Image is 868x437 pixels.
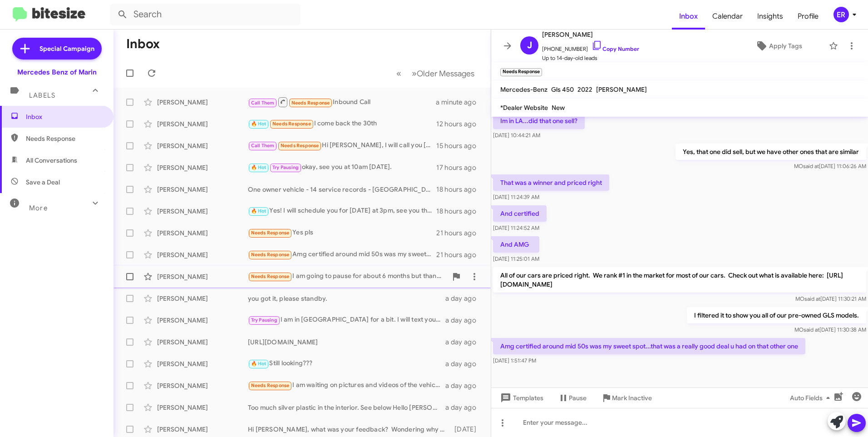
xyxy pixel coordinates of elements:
span: [DATE] 11:24:52 AM [493,224,539,231]
nav: Page navigation example [391,64,480,83]
span: 🔥 Hot [251,164,266,170]
span: All Conversations [26,156,77,165]
span: More [29,204,48,212]
span: Needs Response [251,382,290,388]
div: Mercedes Benz of Marin [17,68,97,77]
span: Needs Response [291,100,330,106]
span: [DATE] 11:24:39 AM [493,194,539,200]
span: MO [DATE] 11:30:38 AM [794,326,866,333]
a: Copy Number [592,45,639,52]
p: That was a winner and priced right [493,174,609,191]
button: Templates [491,390,551,406]
span: Needs Response [251,273,290,279]
span: MO [DATE] 11:30:21 AM [795,295,866,302]
p: And AMG [493,236,539,253]
span: [PERSON_NAME] [542,29,639,40]
p: All of our cars are priced right. We rank #1 in the market for most of our cars. Check out what i... [493,267,866,293]
div: Yes! I will schedule you for [DATE] at 3pm, see you then. [248,206,436,216]
span: 🔥 Hot [251,361,266,367]
div: 21 hours ago [436,228,483,238]
a: Inbox [672,3,705,30]
span: MO [DATE] 11:06:26 AM [794,163,866,169]
div: Still looking??? [248,358,445,369]
span: [PHONE_NUMBER] [542,40,639,54]
span: 2022 [577,85,592,94]
span: Call Them [251,100,275,106]
button: Apply Tags [732,38,824,54]
span: said at [803,163,819,169]
div: Hi [PERSON_NAME], what was your feedback? Wondering why you didn't purchase it. [248,425,450,434]
span: Auto Fields [790,390,833,406]
span: [PERSON_NAME] [596,85,647,94]
div: 18 hours ago [436,207,483,216]
div: I am going to pause for about 6 months but thank you. [248,271,447,282]
div: [PERSON_NAME] [157,403,248,412]
h1: Inbox [126,37,160,51]
span: Up to 14-day-old leads [542,54,639,63]
span: Inbox [26,112,103,121]
div: a minute ago [436,98,483,107]
div: [PERSON_NAME] [157,425,248,434]
span: 🔥 Hot [251,208,266,214]
span: Needs Response [281,143,319,149]
span: Try Pausing [251,317,277,323]
div: ER [833,7,849,22]
div: okay, see you at 10am [DATE]. [248,162,436,173]
span: Mark Inactive [612,390,652,406]
p: And certified [493,205,547,222]
div: [PERSON_NAME] [157,381,248,390]
span: Mercedes-Benz [500,85,547,94]
div: 15 hours ago [436,141,483,150]
div: [URL][DOMAIN_NAME] [248,338,445,347]
p: Yes, that one did sell, but we have other ones that are similar [676,144,866,160]
span: Save a Deal [26,178,60,187]
p: I filtered it to show you all of our pre-owned GLS models. [687,307,866,323]
p: Im in LA...did that one sell? [493,113,585,129]
button: Pause [551,390,594,406]
span: [DATE] 1:51:47 PM [493,357,536,364]
span: Older Messages [417,69,474,79]
span: said at [804,295,820,302]
a: Calendar [705,3,750,30]
p: Amg certified around mid 50s was my sweet spot...that was a really good deal u had on that other one [493,338,805,354]
span: Templates [498,390,543,406]
div: 18 hours ago [436,185,483,194]
span: Needs Response [272,121,311,127]
div: [PERSON_NAME] [157,141,248,150]
div: Too much silver plastic in the interior. See below Hello [PERSON_NAME] we are going with an XC60 ... [248,403,445,412]
span: *Dealer Website [500,104,548,112]
div: [DATE] [450,425,483,434]
div: a day ago [445,403,483,412]
div: [PERSON_NAME] [157,272,248,281]
span: J [527,38,532,53]
span: [DATE] 10:44:21 AM [493,132,540,139]
div: a day ago [445,359,483,368]
div: [PERSON_NAME] [157,119,248,129]
span: said at [804,326,819,333]
button: Next [406,64,480,83]
div: a day ago [445,316,483,325]
div: 12 hours ago [436,119,483,129]
div: 21 hours ago [436,250,483,259]
div: [PERSON_NAME] [157,294,248,303]
div: Yes pls [248,228,436,238]
small: Needs Response [500,68,542,76]
span: Needs Response [251,230,290,236]
a: Insights [750,3,790,30]
a: Special Campaign [12,38,102,60]
span: Try Pausing [272,164,299,170]
button: Auto Fields [783,390,841,406]
span: 🔥 Hot [251,121,266,127]
div: I am in [GEOGRAPHIC_DATA] for a bit. I will text you when I come back [248,315,445,325]
div: I am waiting on pictures and videos of the vehicle 🚗. [248,380,445,391]
span: New [552,104,565,112]
span: Profile [790,3,826,30]
div: a day ago [445,381,483,390]
div: [PERSON_NAME] [157,207,248,216]
div: I come back the 30th [248,119,436,129]
span: Labels [29,91,55,99]
div: [PERSON_NAME] [157,163,248,172]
